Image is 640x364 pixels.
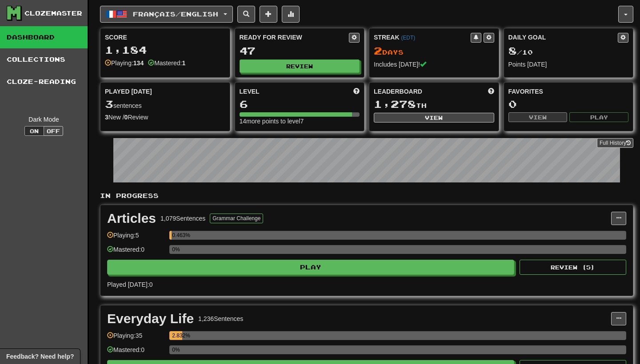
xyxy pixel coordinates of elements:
div: 47 [240,45,360,56]
button: Review [240,59,360,73]
div: Playing: 5 [107,231,165,245]
strong: 0 [124,114,128,121]
span: This week in points, UTC [488,87,494,96]
div: Points [DATE] [508,60,629,69]
span: Français / English [133,10,218,18]
div: Everyday Life [107,312,194,325]
div: New / Review [105,113,225,122]
div: sentences [105,99,225,110]
button: Review (5) [520,260,626,275]
div: Ready for Review [240,33,349,42]
span: 8 [508,44,517,57]
button: Play [107,260,514,275]
div: Dark Mode [7,115,81,124]
div: Playing: [105,59,144,67]
div: Score [105,33,225,42]
span: 2 [374,44,382,57]
div: Day s [374,45,494,57]
div: 1,236 Sentences [198,314,243,323]
div: Playing: 35 [107,331,165,346]
p: In Progress [100,191,633,200]
div: Mastered: 0 [107,245,165,260]
button: Play [569,112,628,122]
span: / 10 [508,48,533,56]
button: View [508,112,568,122]
span: Open feedback widget [6,352,74,361]
span: 1,278 [374,98,416,110]
span: Level [240,87,260,96]
button: Off [44,126,63,136]
button: Search sentences [237,6,255,23]
div: 14 more points to level 7 [240,117,360,126]
span: Played [DATE]: 0 [107,281,152,288]
div: th [374,99,494,110]
div: Favorites [508,87,629,96]
button: View [374,113,494,123]
span: Score more points to level up [353,87,360,96]
div: Daily Goal [508,33,618,43]
div: Streak [374,33,471,42]
span: Leaderboard [374,87,422,96]
div: Articles [107,212,156,225]
button: Grammar Challenge [210,214,263,223]
div: 0 [508,99,629,110]
div: 6 [240,99,360,110]
div: Mastered: [148,59,185,67]
button: Add sentence to collection [260,6,277,23]
button: Français/English [100,6,233,23]
div: Includes [DATE]! [374,60,494,69]
strong: 134 [133,59,144,67]
strong: 1 [182,59,185,67]
div: 1,079 Sentences [160,214,205,223]
a: Full History [597,138,633,148]
div: 2.832% [172,331,182,340]
div: Mastered: 0 [107,345,165,360]
button: More stats [282,6,300,23]
span: 3 [105,98,113,110]
div: Clozemaster [24,9,82,18]
a: (EDT) [401,35,415,41]
strong: 3 [105,114,108,121]
div: 1,184 [105,44,225,55]
span: Played [DATE] [105,87,152,96]
button: On [24,126,44,136]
